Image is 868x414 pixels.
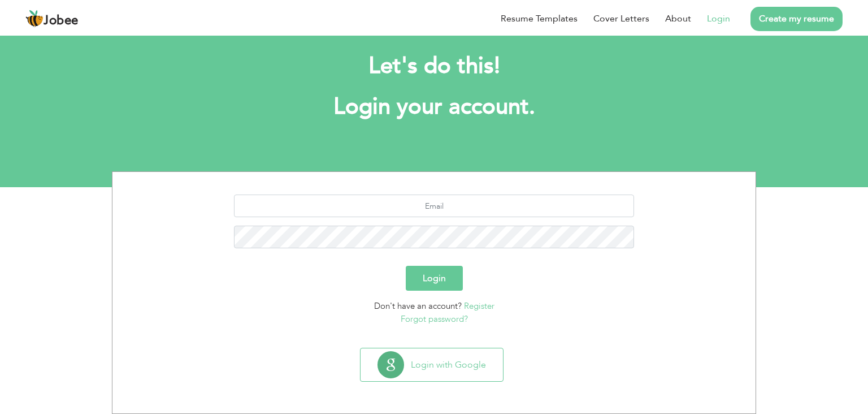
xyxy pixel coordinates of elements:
a: Cover Letters [593,12,649,25]
a: Forgot password? [401,313,468,325]
h2: Let's do this! [129,51,739,81]
img: jobee.io [25,10,44,28]
a: About [665,12,691,25]
button: Login [406,266,463,291]
a: Login [707,12,730,25]
span: Don't have an account? [374,300,462,312]
span: Jobee [44,15,79,27]
input: Email [234,195,635,217]
a: Resume Templates [501,12,578,25]
button: Login with Google [361,348,503,381]
h1: Login your account. [129,92,739,122]
a: Register [464,300,494,312]
a: Jobee [25,10,79,28]
a: Create my resume [750,7,843,31]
